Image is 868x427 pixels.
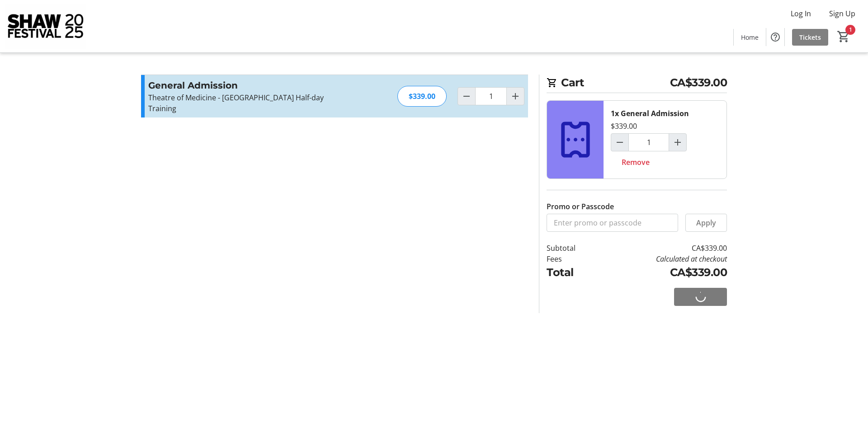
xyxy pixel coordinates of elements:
[628,133,669,151] input: General Admission Quantity
[791,8,811,19] span: Log In
[458,88,475,105] button: Decrement by one
[685,214,727,232] button: Apply
[734,29,766,46] a: Home
[148,92,346,114] p: Theatre of Medicine - [GEOGRAPHIC_DATA] Half-day Training
[822,6,863,21] button: Sign Up
[547,214,678,232] input: Enter promo or passcode
[741,33,759,42] span: Home
[599,243,727,253] td: CA$339.00
[611,121,637,131] div: $339.00
[783,6,818,21] button: Log In
[397,86,447,107] div: $339.00
[835,28,852,45] button: Cart
[547,253,599,264] td: Fees
[622,157,650,168] span: Remove
[766,28,784,46] button: Help
[547,243,599,253] td: Subtotal
[611,108,689,119] div: 1x General Admission
[829,8,855,19] span: Sign Up
[696,217,716,228] span: Apply
[475,87,507,105] input: General Admission Quantity
[792,29,828,46] a: Tickets
[611,134,628,151] button: Decrement by one
[611,153,660,171] button: Remove
[799,33,821,42] span: Tickets
[669,134,686,151] button: Increment by one
[599,264,727,281] td: CA$339.00
[547,264,599,281] td: Total
[670,75,727,91] span: CA$339.00
[148,79,346,92] h3: General Admission
[547,201,614,212] label: Promo or Passcode
[599,253,727,264] td: Calculated at checkout
[5,4,86,49] img: Shaw Festival's Logo
[507,88,524,105] button: Increment by one
[547,75,727,93] h2: Cart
